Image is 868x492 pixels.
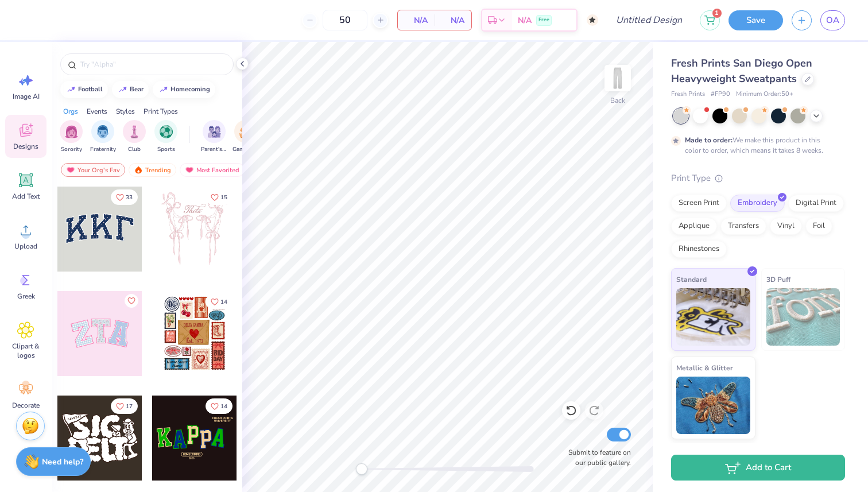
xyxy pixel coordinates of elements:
div: Print Type [671,172,845,185]
span: # FP90 [711,90,730,99]
div: Print Types [144,106,178,117]
img: Metallic & Glitter [676,377,750,434]
div: Embroidery [730,195,785,212]
span: Upload [14,242,37,251]
span: 17 [126,404,133,409]
input: Untitled Design [607,9,691,32]
button: Like [111,398,138,414]
img: trending.gif [134,166,143,174]
div: filter for Parent's Weekend [201,120,227,154]
div: Screen Print [671,195,727,212]
a: OA [820,10,845,30]
input: Try "Alpha" [79,59,226,70]
div: filter for Fraternity [90,120,116,154]
button: Like [206,294,232,309]
span: Clipart & logos [7,342,45,360]
button: filter button [60,120,83,154]
div: bear [130,86,144,92]
span: 33 [126,195,133,200]
span: 1 [712,9,722,18]
span: Sorority [61,145,82,154]
span: 3D Puff [766,273,790,285]
div: filter for Sorority [60,120,83,154]
strong: Need help? [42,456,83,467]
button: Like [125,294,138,308]
img: most_fav.gif [185,166,194,174]
img: Game Day Image [239,125,253,138]
span: Image AI [13,92,40,101]
span: Add Text [12,192,40,201]
span: Game Day [232,145,259,154]
div: Events [87,106,107,117]
button: filter button [123,120,146,154]
div: Styles [116,106,135,117]
div: Trending [129,163,176,177]
img: trend_line.gif [67,86,76,93]
span: Designs [13,142,38,151]
span: Greek [17,292,35,301]
button: bear [112,81,149,98]
img: Sorority Image [65,125,78,138]
span: Fraternity [90,145,116,154]
span: Parent's Weekend [201,145,227,154]
span: Free [538,16,549,24]
div: Transfers [720,218,766,235]
img: Fraternity Image [96,125,109,138]
div: We make this product in this color to order, which means it takes 8 weeks. [685,135,826,156]
span: Standard [676,273,707,285]
div: Rhinestones [671,241,727,258]
button: filter button [232,120,259,154]
div: Foil [805,218,832,235]
img: trend_line.gif [159,86,168,93]
button: Save [728,10,783,30]
input: – – [323,10,367,30]
img: Back [606,67,629,90]
div: football [78,86,103,92]
span: 14 [220,299,227,305]
span: Fresh Prints [671,90,705,99]
span: Decorate [12,401,40,410]
span: Sports [157,145,175,154]
button: Like [206,189,232,205]
img: Parent's Weekend Image [208,125,221,138]
span: Fresh Prints San Diego Open Heavyweight Sweatpants [671,56,812,86]
img: most_fav.gif [66,166,75,174]
span: 14 [220,404,227,409]
span: N/A [405,14,428,26]
span: N/A [441,14,464,26]
button: football [60,81,108,98]
button: filter button [90,120,116,154]
button: filter button [201,120,227,154]
div: Back [610,95,625,106]
div: filter for Sports [154,120,177,154]
div: Accessibility label [356,463,367,475]
div: Applique [671,218,717,235]
button: 1 [700,10,720,30]
button: Like [111,189,138,205]
div: filter for Club [123,120,146,154]
div: Digital Print [788,195,844,212]
span: N/A [518,14,532,26]
div: Your Org's Fav [61,163,125,177]
button: filter button [154,120,177,154]
img: Standard [676,288,750,346]
div: Orgs [63,106,78,117]
span: OA [826,14,839,27]
div: Vinyl [770,218,802,235]
img: 3D Puff [766,288,840,346]
button: Like [206,398,232,414]
strong: Made to order: [685,135,733,145]
img: Sports Image [160,125,173,138]
span: Minimum Order: 50 + [736,90,793,99]
span: Metallic & Glitter [676,362,733,374]
span: 15 [220,195,227,200]
button: Add to Cart [671,455,845,481]
span: Club [128,145,141,154]
img: Club Image [128,125,141,138]
div: Most Favorited [180,163,245,177]
div: homecoming [170,86,210,92]
img: trend_line.gif [118,86,127,93]
button: homecoming [153,81,215,98]
div: filter for Game Day [232,120,259,154]
label: Submit to feature on our public gallery. [562,447,631,468]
